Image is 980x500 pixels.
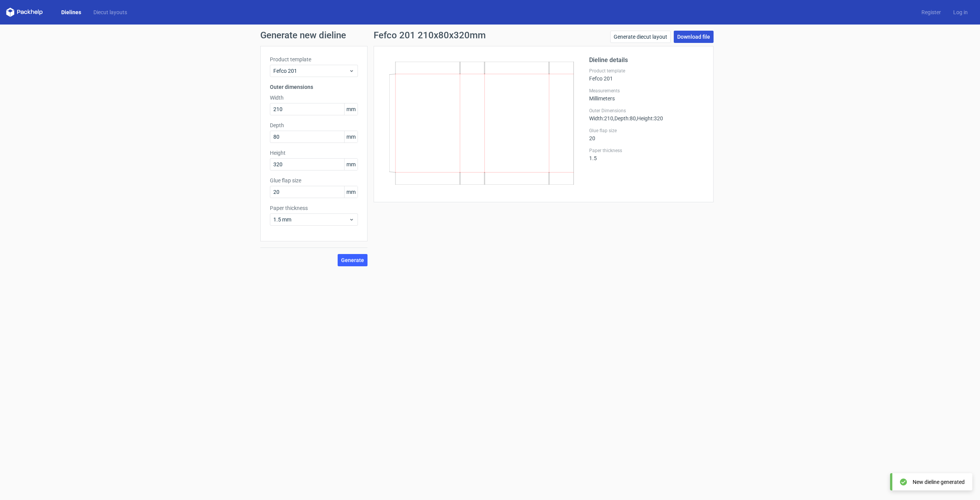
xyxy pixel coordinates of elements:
span: mm [344,131,358,143]
label: Outer Dimensions [589,108,704,114]
div: Millimeters [589,88,704,102]
label: Measurements [589,88,704,94]
a: Diecut layouts [87,8,133,16]
h1: Fefco 201 210x80x320mm [374,31,486,40]
div: Fefco 201 [589,68,704,82]
h3: Outer dimensions [270,83,358,91]
label: Height [270,149,358,157]
div: 1.5 [589,148,704,161]
span: Generate [341,257,364,263]
span: , Height : 320 [636,115,663,121]
label: Glue flap size [270,177,358,184]
label: Paper thickness [589,148,704,154]
span: 1.5 mm [273,216,349,223]
a: Log in [947,8,974,16]
span: Fefco 201 [273,67,349,75]
label: Depth [270,121,358,129]
label: Glue flap size [589,128,704,134]
div: 20 [589,128,704,141]
span: Width : 210 [589,115,613,121]
button: Generate [338,254,367,266]
a: Register [915,8,947,16]
a: Download file [674,31,714,43]
label: Product template [589,68,704,74]
h2: Dieline details [589,56,704,65]
span: , Depth : 80 [613,115,636,121]
label: Width [270,94,358,102]
a: Dielines [55,8,87,16]
div: New dieline generated [913,478,965,486]
span: mm [344,186,358,198]
a: Generate diecut layout [610,31,671,43]
label: Paper thickness [270,204,358,212]
h1: Generate new dieline [260,31,720,40]
span: mm [344,159,358,170]
span: mm [344,103,358,115]
label: Product template [270,56,358,63]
